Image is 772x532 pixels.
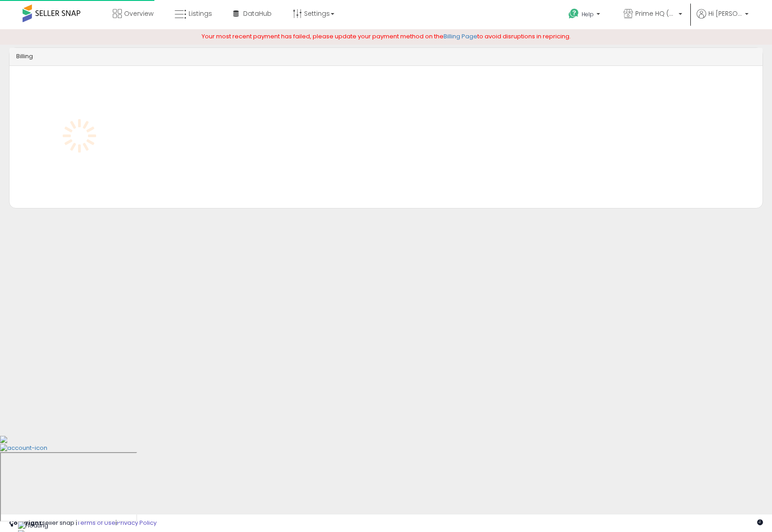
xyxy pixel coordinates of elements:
[202,32,571,41] span: Your most recent payment has failed, please update your payment method on the to avoid disruption...
[124,9,153,18] span: Overview
[561,1,609,29] a: Help
[582,10,594,18] span: Help
[708,9,742,18] span: Hi [PERSON_NAME]
[568,8,579,19] i: Get Help
[697,9,749,29] a: Hi [PERSON_NAME]
[635,9,676,18] span: Prime HQ (Vat Reg)
[243,9,272,18] span: DataHub
[189,9,212,18] span: Listings
[444,32,477,41] a: Billing Page
[9,48,763,66] div: Billing
[18,522,48,530] img: Floating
